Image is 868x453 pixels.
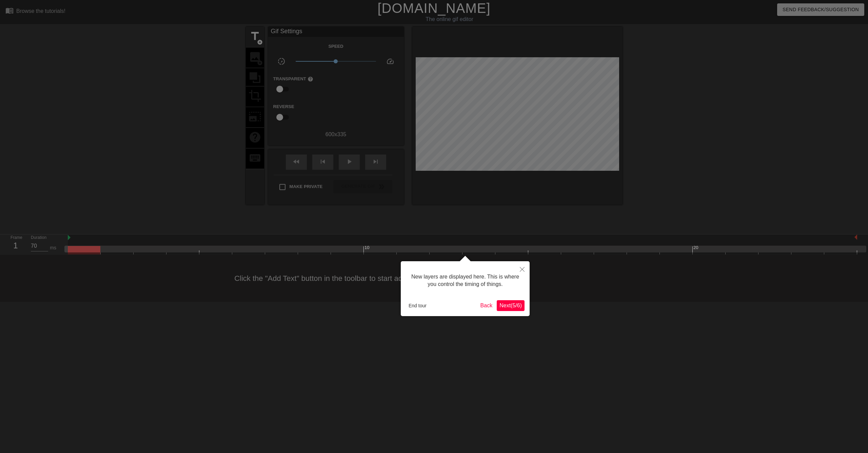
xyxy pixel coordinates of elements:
[515,261,530,277] button: Close
[406,266,525,295] div: New layers are displayed here. This is where you control the timing of things.
[406,301,429,311] button: End tour
[497,300,525,311] button: Next
[478,300,495,311] button: Back
[499,303,522,308] span: Next ( 5 / 6 )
